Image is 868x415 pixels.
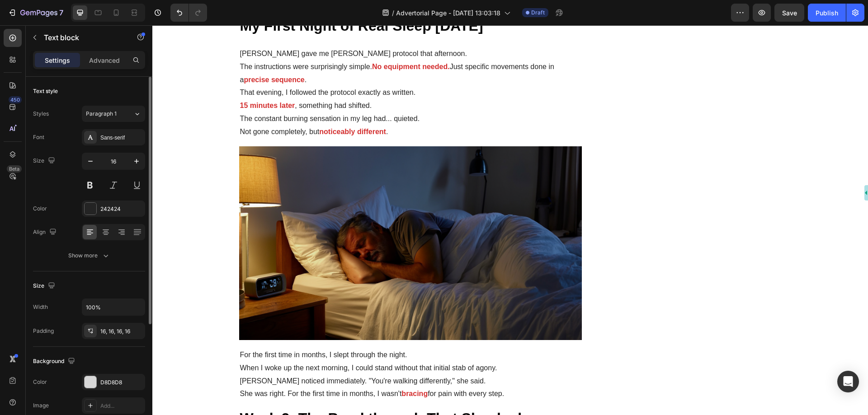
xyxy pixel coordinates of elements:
p: That evening, I followed the protocol exactly as written. [88,61,429,74]
span: Paragraph 1 [86,110,117,118]
button: Paragraph 1 [82,106,145,122]
p: , something had shifted. [88,74,429,87]
div: Size [33,280,57,292]
div: Background [33,355,77,368]
div: Publish [816,8,838,18]
div: Width [33,303,48,311]
div: 242424 [100,205,143,213]
p: [PERSON_NAME] noticed immediately. "You're walking differently," she said. [88,350,429,363]
strong: noticeably different [167,103,234,110]
div: Size [33,155,57,167]
div: Color [33,378,47,386]
div: Undo/Redo [170,4,207,22]
button: 7 [4,4,67,22]
span: Save [782,9,797,17]
strong: No equipment needed. [220,37,297,45]
p: 7 [59,7,63,18]
p: Text block [44,32,121,43]
img: Alt Image [87,121,430,315]
p: When I woke up the next morning, I could stand without that initial stab of agony. [88,336,429,350]
div: 16, 16, 16, 16 [100,327,143,336]
div: D8D8D8 [100,378,143,387]
strong: 15 minutes later [88,76,143,84]
button: Show more [33,247,145,264]
p: The instructions were surprisingly simple. Just specific movements done in a . [88,35,429,61]
button: Save [774,4,804,22]
p: Settings [45,56,70,65]
span: Advertorial Page - [DATE] 13:03:18 [396,8,500,18]
div: Add... [100,402,143,410]
div: Show more [68,251,110,260]
div: Text style [33,87,58,95]
p: Not gone completely, but . [88,100,429,113]
div: Padding [33,327,54,335]
div: Font [33,133,44,141]
div: 450 [9,96,22,103]
div: Image [33,401,49,410]
iframe: Design area [152,25,868,415]
div: Styles [33,110,49,118]
span: Draft [531,9,545,17]
input: Auto [82,299,145,315]
div: Sans-serif [100,134,143,142]
p: She was right. For the first time in months, I wasn't for pain with every step. [88,362,429,375]
strong: bracing [249,364,275,372]
div: Open Intercom Messenger [837,371,859,392]
p: [PERSON_NAME] gave me [PERSON_NAME] protocol that afternoon. [88,22,429,35]
p: The constant burning sensation in my leg had... quieted. [88,87,429,100]
button: Publish [808,4,846,22]
div: Align [33,226,58,238]
p: For the first time in months, I slept through the night. [88,323,429,336]
strong: precise sequence [91,51,152,58]
div: Beta [7,165,22,173]
span: / [392,8,394,18]
p: Advanced [89,56,120,65]
div: Color [33,205,47,213]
